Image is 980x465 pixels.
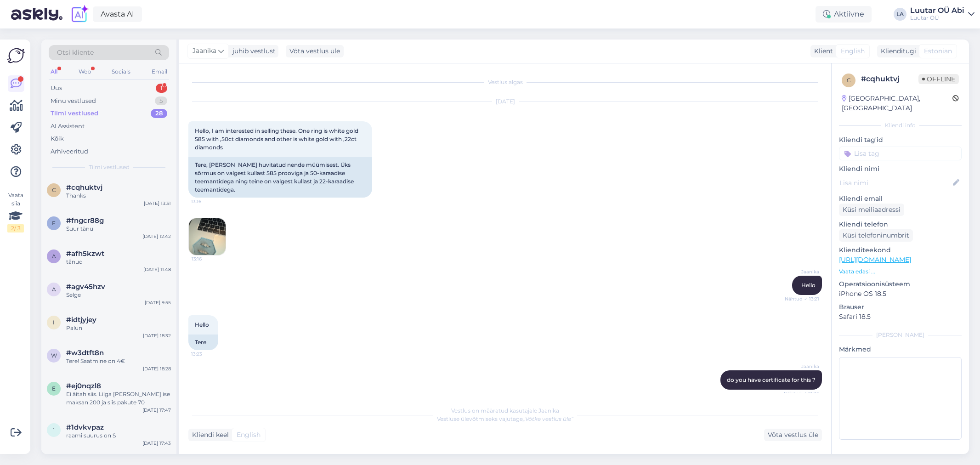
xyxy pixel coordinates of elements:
[188,78,822,86] div: Vestlus algas
[839,331,962,339] div: [PERSON_NAME]
[839,164,962,174] p: Kliendi nimi
[150,66,169,78] div: Email
[7,47,25,64] img: Askly Logo
[51,147,88,156] div: Arhiveeritud
[839,194,962,204] p: Kliendi email
[52,385,56,392] span: e
[894,8,906,21] div: LA
[918,74,959,84] span: Offline
[142,233,171,240] div: [DATE] 12:42
[839,267,962,276] p: Vaata edasi ...
[155,96,167,106] div: 5
[93,6,142,22] a: Avasta AI
[145,299,171,306] div: [DATE] 9:55
[810,46,833,56] div: Klient
[66,431,171,440] div: raami suurus on S
[877,46,916,56] div: Klienditugi
[839,245,962,255] p: Klienditeekond
[193,46,216,56] span: Jaanika
[451,407,559,414] span: Vestlus on määratud kasutajale Jaanika
[839,121,962,130] div: Kliendi info
[66,349,104,357] span: #w3dtft8n
[188,430,229,440] div: Kliendi keel
[66,382,101,390] span: #ej0nqzl8
[910,7,974,22] a: Luutar OÜ AbiLuutar OÜ
[66,390,171,407] div: Ei äitah siis. Liiga [PERSON_NAME] ise maksan 200 ja siis pakute 70
[195,321,209,328] span: Hello
[66,225,171,233] div: Suur tänu
[839,289,962,299] p: iPhone OS 18.5
[188,97,822,106] div: [DATE]
[785,295,819,302] span: Nähtud ✓ 13:21
[842,94,952,113] div: [GEOGRAPHIC_DATA], [GEOGRAPHIC_DATA]
[839,255,911,264] a: [URL][DOMAIN_NAME]
[839,345,962,354] p: Märkmed
[66,283,105,291] span: #agv45hzv
[839,147,962,160] input: Lisa tag
[52,253,56,260] span: a
[151,109,167,118] div: 28
[910,14,964,22] div: Luutar OÜ
[764,429,822,441] div: Võta vestlus üle
[52,220,56,227] span: f
[910,7,964,14] div: Luutar OÜ Abi
[839,312,962,322] p: Safari 18.5
[839,220,962,229] p: Kliendi telefon
[816,6,872,23] div: Aktiivne
[784,390,819,397] span: Nähtud ✓ 13:25
[143,332,171,339] div: [DATE] 18:32
[839,204,904,216] div: Küsi meiliaadressi
[286,45,344,57] div: Võta vestlus üle
[57,48,94,57] span: Otsi kliente
[839,229,913,242] div: Küsi telefoninumbrit
[189,218,226,255] img: Attachment
[785,363,819,370] span: Jaanika
[195,127,360,151] span: Hello, I am interested in selling these. One ring is white gold 585 with ,50ct diamonds and other...
[142,440,171,447] div: [DATE] 17:43
[89,163,130,171] span: Tiimi vestlused
[192,255,226,262] span: 13:16
[924,46,952,56] span: Estonian
[66,250,104,258] span: #afh5kzwt
[49,66,59,78] div: All
[727,376,816,383] span: do you have certificate for this ?
[188,335,218,350] div: Tere
[142,407,171,414] div: [DATE] 17:47
[191,351,226,357] span: 13:23
[66,192,171,200] div: Thanks
[66,324,171,332] div: Palun
[156,84,167,93] div: 1
[839,178,951,188] input: Lisa nimi
[839,135,962,145] p: Kliendi tag'id
[51,352,57,359] span: w
[143,266,171,273] div: [DATE] 11:48
[77,66,93,78] div: Web
[861,74,918,85] div: # cqhuktvj
[66,357,171,365] div: Tere! Saatmine on 4€
[839,279,962,289] p: Operatsioonisüsteem
[53,319,55,326] span: i
[51,84,62,93] div: Uus
[51,109,98,118] div: Tiimi vestlused
[229,46,276,56] div: juhib vestlust
[51,134,64,143] div: Kõik
[785,268,819,275] span: Jaanika
[839,302,962,312] p: Brauser
[7,191,24,232] div: Vaata siia
[144,200,171,207] div: [DATE] 13:31
[191,198,226,205] span: 13:16
[66,216,104,225] span: #fngcr88g
[143,365,171,372] div: [DATE] 18:28
[523,415,573,422] i: „Võtke vestlus üle”
[52,187,56,193] span: c
[51,122,85,131] div: AI Assistent
[66,316,96,324] span: #idtjyjey
[847,77,851,84] span: c
[52,286,56,293] span: a
[66,291,171,299] div: Selge
[437,415,573,422] span: Vestluse ülevõtmiseks vajutage
[66,258,171,266] div: tänud
[66,423,104,431] span: #1dvkvpaz
[237,430,261,440] span: English
[801,282,816,289] span: Hello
